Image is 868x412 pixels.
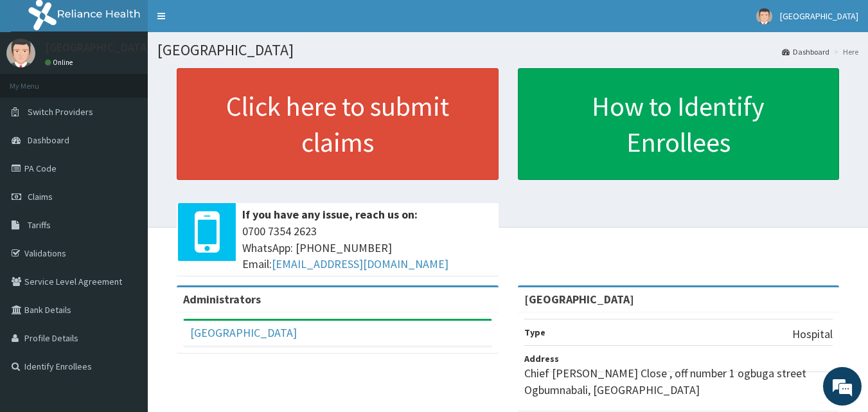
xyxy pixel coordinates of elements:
span: 0700 7354 2623 WhatsApp: [PHONE_NUMBER] Email: [242,223,492,273]
a: Click here to submit claims [177,68,499,180]
b: Administrators [183,292,261,307]
img: User Image [6,39,35,67]
a: How to Identify Enrollees [518,68,840,180]
span: [GEOGRAPHIC_DATA] [780,10,858,22]
a: Online [45,58,76,67]
span: Switch Providers [28,106,93,118]
p: Hospital [792,326,833,343]
img: User Image [756,8,772,24]
a: [EMAIL_ADDRESS][DOMAIN_NAME] [272,256,448,271]
span: Tariffs [28,219,51,231]
span: Claims [28,191,53,202]
strong: [GEOGRAPHIC_DATA] [524,292,634,307]
p: [GEOGRAPHIC_DATA] [45,42,151,53]
a: [GEOGRAPHIC_DATA] [190,325,297,340]
b: Type [524,327,545,338]
b: If you have any issue, reach us on: [242,207,418,222]
h1: [GEOGRAPHIC_DATA] [157,42,858,58]
a: Dashboard [782,46,829,57]
b: Address [524,353,559,364]
p: Chief [PERSON_NAME] Close , off number 1 ogbuga street Ogbumnabali, [GEOGRAPHIC_DATA] [524,365,833,398]
span: Dashboard [28,134,69,146]
li: Here [831,46,858,57]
